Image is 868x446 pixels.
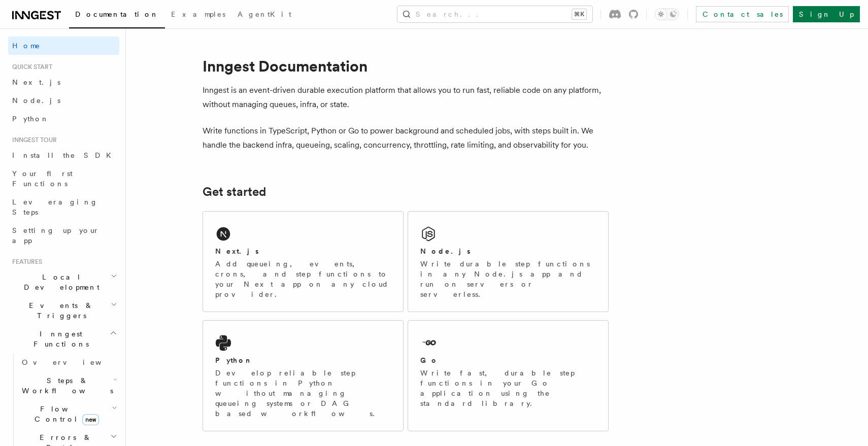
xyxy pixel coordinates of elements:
[165,3,231,27] a: Examples
[18,404,112,424] span: Flow Control
[203,320,404,431] a: PythonDevelop reliable step functions in Python without managing queueing systems or DAG based wo...
[18,375,113,396] span: Steps & Workflows
[18,371,119,400] button: Steps & Workflows
[655,8,679,20] button: Toggle dark mode
[8,258,42,266] span: Features
[420,246,471,256] h2: Node.js
[793,6,860,22] a: Sign Up
[69,3,165,28] a: Documentation
[231,3,297,27] a: AgentKit
[215,355,253,365] h2: Python
[12,41,41,51] span: Home
[203,83,609,112] p: Inngest is an event-driven durable execution platform that allows you to run fast, reliable code ...
[8,329,110,349] span: Inngest Functions
[8,37,119,55] a: Home
[696,6,789,22] a: Contact sales
[82,414,99,425] span: new
[8,91,119,110] a: Node.js
[8,268,119,296] button: Local Development
[8,63,52,71] span: Quick start
[8,164,119,193] a: Your first Functions
[203,185,266,199] a: Get started
[408,211,609,312] a: Node.jsWrite durable step functions in any Node.js app and run on servers or serverless.
[171,10,225,18] span: Examples
[75,10,159,18] span: Documentation
[12,151,117,159] span: Install the SDK
[12,226,99,245] span: Setting up your app
[238,10,291,18] span: AgentKit
[203,57,609,75] h1: Inngest Documentation
[203,124,609,152] p: Write functions in TypeScript, Python or Go to power background and scheduled jobs, with steps bu...
[420,368,596,408] p: Write fast, durable step functions in your Go application using the standard library.
[397,6,592,22] button: Search...⌘K
[572,9,586,19] kbd: ⌘K
[215,368,391,419] p: Develop reliable step functions in Python without managing queueing systems or DAG based workflows.
[12,96,60,105] span: Node.js
[8,110,119,128] a: Python
[18,353,119,371] a: Overview
[8,73,119,91] a: Next.js
[215,246,259,256] h2: Next.js
[203,211,404,312] a: Next.jsAdd queueing, events, crons, and step functions to your Next app on any cloud provider.
[8,146,119,164] a: Install the SDK
[8,272,111,292] span: Local Development
[12,198,98,216] span: Leveraging Steps
[18,400,119,428] button: Flow Controlnew
[8,136,57,144] span: Inngest tour
[215,259,391,299] p: Add queueing, events, crons, and step functions to your Next app on any cloud provider.
[8,296,119,325] button: Events & Triggers
[12,169,73,188] span: Your first Functions
[8,325,119,353] button: Inngest Functions
[408,320,609,431] a: GoWrite fast, durable step functions in your Go application using the standard library.
[420,355,439,365] h2: Go
[12,78,60,86] span: Next.js
[12,115,49,123] span: Python
[8,193,119,221] a: Leveraging Steps
[420,259,596,299] p: Write durable step functions in any Node.js app and run on servers or serverless.
[22,358,126,366] span: Overview
[8,300,111,321] span: Events & Triggers
[8,221,119,250] a: Setting up your app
